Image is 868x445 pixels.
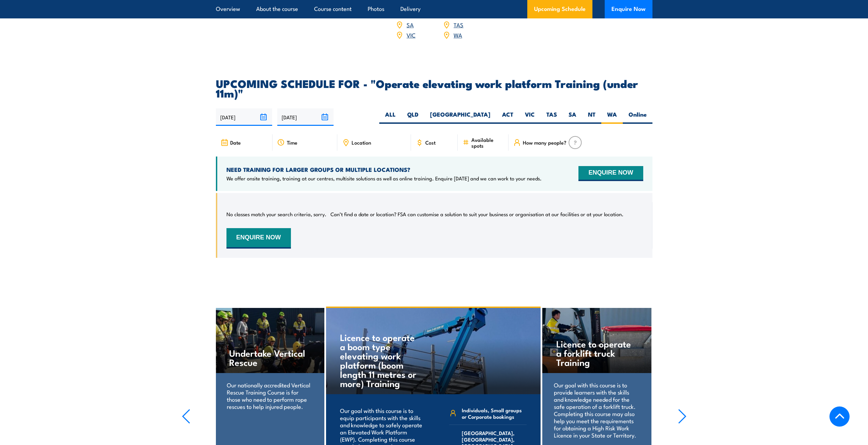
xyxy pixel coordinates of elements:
[287,139,297,145] span: Time
[226,211,326,218] p: No classes match your search criteria, sorry.
[424,110,496,124] label: [GEOGRAPHIC_DATA]
[496,110,519,124] label: ACT
[578,166,643,181] button: ENQUIRE NOW
[277,108,334,126] input: To date
[623,110,652,124] label: Online
[226,166,542,173] h4: NEED TRAINING FOR LARGER GROUPS OR MULTIPLE LOCATIONS?
[582,110,601,124] label: NT
[519,110,541,124] label: VIC
[554,381,639,439] p: Our goal with this course is to provide learners with the skills and knowledge needed for the saf...
[523,139,567,145] span: How many people?
[340,332,420,388] h4: Licence to operate a boom type elevating work platform (boom length 11 metres or more) Training
[216,78,652,98] h2: UPCOMING SCHEDULE FOR - "Operate elevating work platform Training (under 11m)"
[563,110,582,124] label: SA
[601,110,623,124] label: WA
[425,139,436,145] span: Cost
[471,137,504,148] span: Available spots
[230,139,241,145] span: Date
[462,407,527,420] span: Individuals, Small groups or Corporate bookings
[541,110,563,124] label: TAS
[216,108,272,126] input: From date
[407,31,415,39] a: VIC
[407,20,414,29] a: SA
[229,348,310,367] h4: Undertake Vertical Rescue
[330,211,623,218] p: Can’t find a date or location? FSA can customise a solution to suit your business or organisation...
[226,228,291,249] button: ENQUIRE NOW
[454,31,462,39] a: WA
[454,20,464,29] a: TAS
[379,110,401,124] label: ALL
[401,110,424,124] label: QLD
[227,381,312,410] p: Our nationally accredited Vertical Rescue Training Course is for those who need to perform rope r...
[352,139,371,145] span: Location
[556,339,637,367] h4: Licence to operate a forklift truck Training
[226,175,542,182] p: We offer onsite training, training at our centres, multisite solutions as well as online training...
